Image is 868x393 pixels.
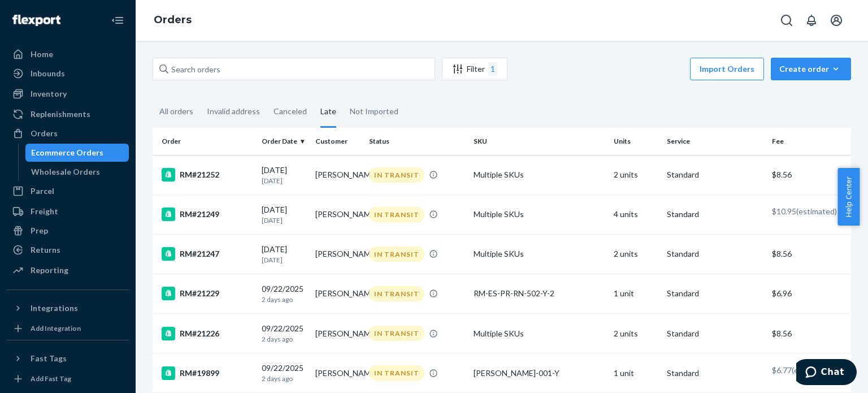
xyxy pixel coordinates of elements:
[369,326,424,341] div: IN TRANSIT
[12,15,60,26] img: Flexport logo
[837,168,860,226] button: Help Center
[369,286,424,301] div: IN TRANSIT
[775,9,798,32] button: Open Search Box
[31,303,78,314] div: Integrations
[767,128,851,155] th: Fee
[262,215,306,225] p: [DATE]
[667,368,762,379] p: Standard
[771,58,851,80] button: Create order
[667,288,762,299] p: Standard
[369,247,424,262] div: IN TRANSIT
[474,368,604,379] div: [PERSON_NAME]-001-Y
[31,166,100,178] div: Wholesale Orders
[262,176,306,185] p: [DATE]
[162,247,253,261] div: RM#21247
[469,195,609,234] td: Multiple SKUs
[609,353,663,393] td: 1 unit
[488,62,497,76] div: 1
[311,314,364,353] td: [PERSON_NAME]
[609,128,663,155] th: Units
[31,244,60,256] div: Returns
[25,163,129,181] a: Wholesale Orders
[162,168,253,182] div: RM#21252
[257,128,311,155] th: Order Date
[31,128,58,139] div: Orders
[153,128,257,155] th: Order
[7,85,129,103] a: Inventory
[31,265,68,276] div: Reporting
[162,287,253,300] div: RM#21229
[262,374,306,383] p: 2 days ago
[262,165,306,185] div: [DATE]
[609,155,663,195] td: 2 units
[262,362,306,383] div: 09/22/2025
[800,9,823,32] button: Open notifications
[31,185,54,197] div: Parcel
[772,206,842,217] p: $10.95
[7,124,129,142] a: Orders
[7,299,129,317] button: Integrations
[767,274,851,313] td: $6.96
[609,234,663,274] td: 2 units
[369,207,424,222] div: IN TRANSIT
[7,261,129,279] a: Reporting
[31,353,67,364] div: Fast Tags
[153,58,435,80] input: Search orders
[442,58,507,80] button: Filter
[667,169,762,180] p: Standard
[106,9,129,32] button: Close Navigation
[7,322,129,335] a: Add Integration
[796,206,837,216] span: (estimated)
[159,97,193,126] div: All orders
[7,45,129,63] a: Home
[262,204,306,225] div: [DATE]
[7,222,129,240] a: Prep
[7,105,129,123] a: Replenishments
[369,167,424,183] div: IN TRANSIT
[145,4,201,37] ol: breadcrumbs
[796,359,857,387] iframe: Opens a widget where you can chat to one of our agents
[31,225,48,236] div: Prep
[7,349,129,368] button: Fast Tags
[469,128,609,155] th: SKU
[311,353,364,393] td: [PERSON_NAME]
[31,374,71,383] div: Add Fast Tag
[162,327,253,340] div: RM#21226
[364,128,469,155] th: Status
[667,248,762,260] p: Standard
[31,109,90,120] div: Replenishments
[262,295,306,304] p: 2 days ago
[207,97,260,126] div: Invalid address
[315,136,360,146] div: Customer
[31,206,58,217] div: Freight
[662,128,767,155] th: Service
[469,314,609,353] td: Multiple SKUs
[262,283,306,304] div: 09/22/2025
[7,241,129,259] a: Returns
[31,49,53,60] div: Home
[469,234,609,274] td: Multiple SKUs
[31,88,67,100] div: Inventory
[767,234,851,274] td: $8.56
[469,155,609,195] td: Multiple SKUs
[792,365,832,375] span: (estimated)
[262,255,306,265] p: [DATE]
[31,323,81,333] div: Add Integration
[690,58,764,80] button: Import Orders
[825,9,848,32] button: Open account menu
[274,97,307,126] div: Canceled
[779,63,843,75] div: Create order
[311,274,364,313] td: [PERSON_NAME]
[162,366,253,380] div: RM#19899
[7,64,129,83] a: Inbounds
[609,314,663,353] td: 2 units
[25,144,129,162] a: Ecommerce Orders
[442,62,507,76] div: Filter
[162,208,253,221] div: RM#21249
[350,97,398,126] div: Not Imported
[609,195,663,234] td: 4 units
[609,274,663,313] td: 1 unit
[369,365,424,381] div: IN TRANSIT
